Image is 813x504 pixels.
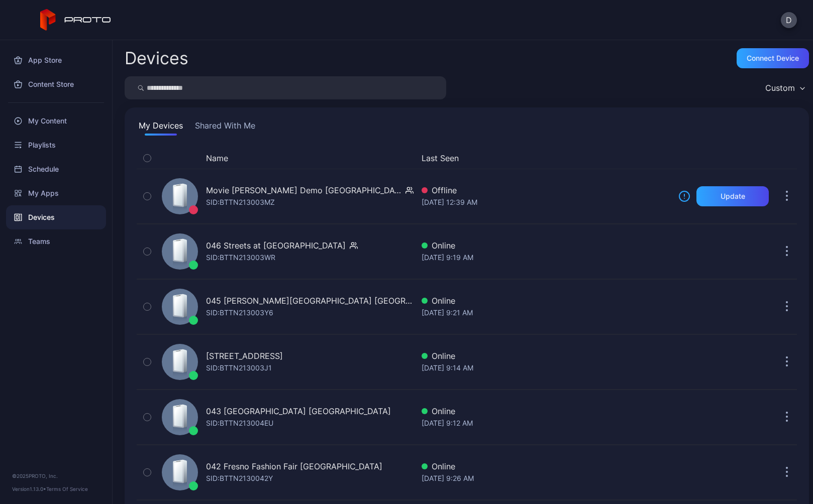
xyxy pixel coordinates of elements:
[206,362,272,374] div: SID: BTTN213003J1
[206,307,273,319] div: SID: BTTN213003Y6
[46,486,88,492] a: Terms Of Service
[765,83,795,93] div: Custom
[6,109,106,133] a: My Content
[674,152,765,164] div: Update Device
[206,295,414,307] div: 045 [PERSON_NAME][GEOGRAPHIC_DATA] [GEOGRAPHIC_DATA]
[12,486,46,492] span: Version 1.13.0 •
[422,251,670,264] div: [DATE] 9:19 AM
[422,239,670,251] div: Online
[6,229,106,254] a: Teams
[206,350,283,362] div: [STREET_ADDRESS]
[206,152,228,164] button: Name
[781,12,797,28] button: D
[6,157,106,181] a: Schedule
[760,76,809,99] button: Custom
[422,405,670,417] div: Online
[422,307,670,319] div: [DATE] 9:21 AM
[422,152,666,164] button: Last Seen
[422,472,670,484] div: [DATE] 9:26 AM
[125,49,188,67] h2: Devices
[422,417,670,429] div: [DATE] 9:12 AM
[206,460,382,472] div: 042 Fresno Fashion Fair [GEOGRAPHIC_DATA]
[696,186,769,206] button: Update
[6,48,106,72] a: App Store
[206,472,273,484] div: SID: BTTN2130042Y
[6,72,106,96] a: Content Store
[422,350,670,362] div: Online
[422,460,670,472] div: Online
[206,417,273,429] div: SID: BTTN213004EU
[422,362,670,374] div: [DATE] 9:14 AM
[206,405,391,417] div: 043 [GEOGRAPHIC_DATA] [GEOGRAPHIC_DATA]
[6,181,106,205] a: My Apps
[206,251,275,264] div: SID: BTTN213003WR
[6,205,106,229] a: Devices
[6,133,106,157] a: Playlists
[422,184,670,196] div: Offline
[422,196,670,208] div: [DATE] 12:39 AM
[747,54,799,62] div: Connect device
[206,239,346,251] div: 046 Streets at [GEOGRAPHIC_DATA]
[206,196,275,208] div: SID: BTTN213003MZ
[777,152,797,164] div: Options
[206,184,401,196] div: Movie [PERSON_NAME] Demo [GEOGRAPHIC_DATA]
[737,48,809,68] button: Connect device
[12,472,100,480] div: © 2025 PROTO, Inc.
[193,119,257,136] button: Shared With Me
[422,295,670,307] div: Online
[137,119,185,136] button: My Devices
[721,192,745,200] div: Update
